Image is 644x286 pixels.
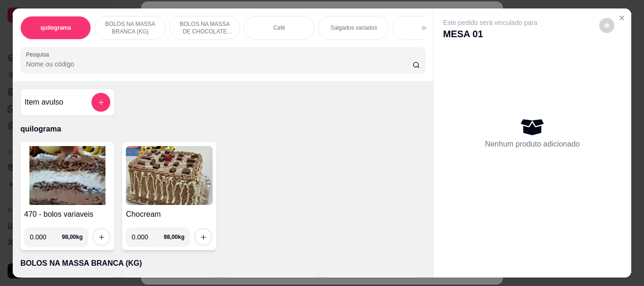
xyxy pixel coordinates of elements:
[91,93,110,112] button: add-separate-item
[196,229,211,245] button: increase-product-quantity
[25,97,63,108] h4: Item avulso
[24,209,111,220] h4: 470 - bolos variaveis
[126,146,213,205] img: product-image
[443,18,537,27] p: Este pedido será vinculado para
[20,123,425,135] p: quilograma
[20,258,425,269] p: BOLOS NA MASSA BRANCA (KG)
[103,20,157,35] p: BOLOS NA MASSA BRANCA (KG)
[126,209,213,220] h4: Chocream
[422,24,434,32] p: copo
[26,50,52,58] label: Pesquisa
[132,228,164,246] input: 0.00
[41,24,71,32] p: quilograma
[24,146,111,205] img: product-image
[30,228,62,246] input: 0.00
[177,20,232,35] p: BOLOS NA MASSA DE CHOCOLATE preço por (KG)
[614,10,629,25] button: Close
[599,18,614,33] button: decrease-product-quantity
[443,27,537,41] p: MESA 01
[94,229,109,245] button: increase-product-quantity
[26,59,413,69] input: Pesquisa
[330,24,377,32] p: Salgados variados
[273,24,285,32] p: Café
[485,139,580,150] p: Nenhum produto adicionado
